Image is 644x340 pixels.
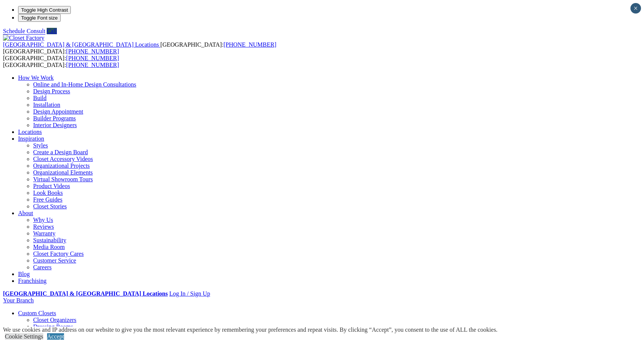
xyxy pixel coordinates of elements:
a: Schedule Consult [3,28,45,34]
a: Accept [47,333,64,340]
a: Organizational Projects [33,162,90,169]
button: Toggle Font size [18,14,61,22]
a: Custom Closets [18,310,56,316]
a: Create a Design Board [33,149,88,155]
a: Inspiration [18,135,44,142]
a: Sustainability [33,237,66,243]
span: Toggle High Contrast [21,7,68,13]
a: Interior Designers [33,122,77,128]
a: How We Work [18,74,54,81]
a: Media Room [33,244,65,250]
a: Look Books [33,190,63,196]
a: Customer Service [33,257,76,264]
a: Log In / Sign Up [169,290,210,297]
a: Build [33,95,47,101]
a: Call [47,28,57,34]
a: [PHONE_NUMBER] [66,48,119,55]
span: Toggle Font size [21,15,58,21]
button: Close [630,3,641,14]
a: Closet Stories [33,203,67,209]
a: Blog [18,271,30,277]
a: [GEOGRAPHIC_DATA] & [GEOGRAPHIC_DATA] Locations [3,290,168,297]
a: Closet Factory Cares [33,250,84,257]
a: About [18,210,33,216]
a: [PHONE_NUMBER] [66,62,119,68]
a: [GEOGRAPHIC_DATA] & [GEOGRAPHIC_DATA] Locations [3,41,160,48]
a: Builder Programs [33,115,76,121]
a: Why Us [33,217,53,223]
img: Closet Factory [3,35,44,41]
a: Design Process [33,88,70,94]
a: [PHONE_NUMBER] [223,41,276,48]
a: Franchising [18,278,47,284]
a: Organizational Elements [33,169,93,176]
a: Locations [18,129,42,135]
a: Reviews [33,223,54,230]
a: Dressing Rooms [33,323,73,330]
a: Product Videos [33,183,70,189]
a: Styles [33,142,48,149]
a: Warranty [33,230,55,237]
a: Cookie Settings [5,333,43,340]
a: Free Guides [33,196,63,203]
button: Toggle High Contrast [18,6,71,14]
a: Installation [33,102,60,108]
a: Closet Organizers [33,317,76,323]
a: Virtual Showroom Tours [33,176,93,182]
span: [GEOGRAPHIC_DATA] & [GEOGRAPHIC_DATA] Locations [3,41,159,48]
div: We use cookies and IP address on our website to give you the most relevant experience by remember... [3,326,497,333]
a: [PHONE_NUMBER] [66,55,119,61]
a: Careers [33,264,52,270]
a: Closet Accessory Videos [33,156,93,162]
a: Design Appointment [33,108,83,115]
a: Online and In-Home Design Consultations [33,81,136,88]
span: [GEOGRAPHIC_DATA]: [GEOGRAPHIC_DATA]: [3,55,119,68]
span: [GEOGRAPHIC_DATA]: [GEOGRAPHIC_DATA]: [3,41,276,55]
a: Your Branch [3,297,34,304]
